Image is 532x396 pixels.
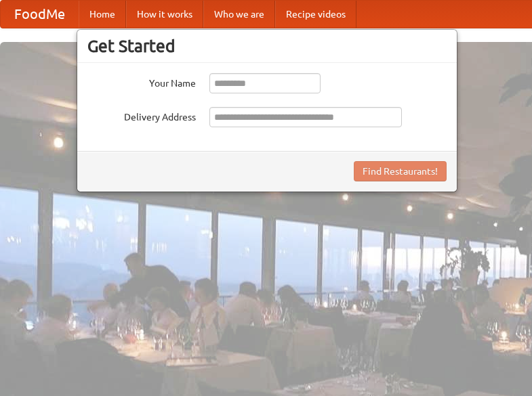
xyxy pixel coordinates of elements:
[79,1,126,28] a: Home
[87,73,196,90] label: Your Name
[203,1,275,28] a: Who we are
[126,1,203,28] a: How it works
[275,1,356,28] a: Recipe videos
[354,161,447,181] button: Find Restaurants!
[87,107,196,124] label: Delivery Address
[87,36,447,56] h3: Get Started
[1,1,79,28] a: FoodMe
